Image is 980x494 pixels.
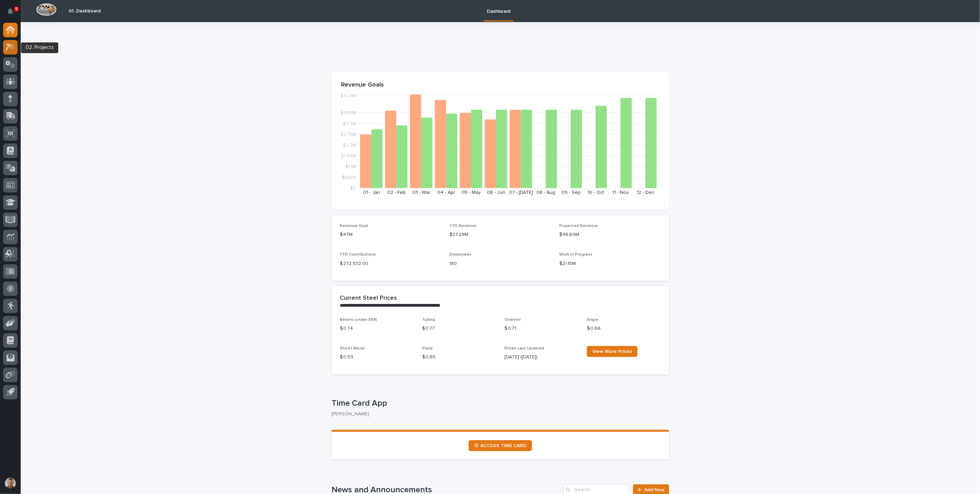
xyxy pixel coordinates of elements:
[469,440,532,451] a: ⏲ ACCESS TIME CARD
[340,132,356,137] tspan: $2.75M
[340,253,376,257] span: YTD Contributions
[437,190,455,195] text: 04 - Apr
[487,190,505,195] text: 06 - Jun
[340,295,397,302] h2: Current Steel Prices
[340,111,356,116] tspan: $3.85M
[504,346,544,350] span: Prices Last Updated
[613,190,629,195] text: 11 - Nov
[637,190,654,195] text: 12 - Dec
[559,260,661,267] p: $21.15M
[331,398,666,408] p: Time Card App
[474,443,527,448] span: ⏲ ACCESS TIME CARD
[387,190,406,195] text: 02 - Feb
[422,318,435,322] span: Tubing
[340,354,414,361] p: $ 0.59
[644,487,665,492] span: Add New
[422,325,496,332] p: $ 0.77
[340,260,441,267] p: $ 272,932.00
[3,476,18,491] button: users-avatar
[36,3,57,16] img: Workspace Logo
[363,190,380,195] text: 01 - Jan
[450,253,472,257] span: Employees
[345,165,356,169] tspan: $1.1M
[9,8,18,19] div: Notifications5
[340,318,377,322] span: Beams (under 55#)
[504,318,521,322] span: Channel
[450,224,477,228] span: YTD Revenue
[462,190,481,195] text: 05 - May
[341,81,660,89] p: Revenue Goals
[537,190,555,195] text: 08 - Aug
[588,190,604,195] text: 10 - Oct
[559,224,598,228] span: Projected Revenue
[422,354,496,361] p: $ 0.65
[343,143,356,148] tspan: $2.2M
[340,325,414,332] p: $ 0.74
[559,253,592,257] span: Work in Progress
[340,94,356,99] tspan: $4.77M
[331,411,664,417] p: [PERSON_NAME]
[592,349,632,354] span: View More Prices
[561,190,581,195] text: 09 - Sep
[587,346,637,357] a: View More Prices
[504,325,579,332] p: $ 0.71
[450,260,551,267] p: 180
[504,354,579,361] p: [DATE] ([DATE])
[3,4,18,19] button: Notifications
[412,190,430,195] text: 03 - Mar
[422,346,433,350] span: Plate
[509,190,533,195] text: 07 - [DATE]
[587,318,598,322] span: Angle
[350,186,356,191] tspan: $0
[340,224,368,228] span: Revenue Goal
[342,175,356,180] tspan: $550K
[587,325,661,332] p: $ 0.66
[340,346,365,350] span: Sheet Metal
[343,121,356,126] tspan: $3.3M
[340,231,441,238] p: $47M
[559,231,661,238] p: $48.69M
[450,231,551,238] p: $27.29M
[341,154,356,159] tspan: $1.65M
[69,8,101,14] h2: 01. Dashboard
[15,7,18,11] p: 5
